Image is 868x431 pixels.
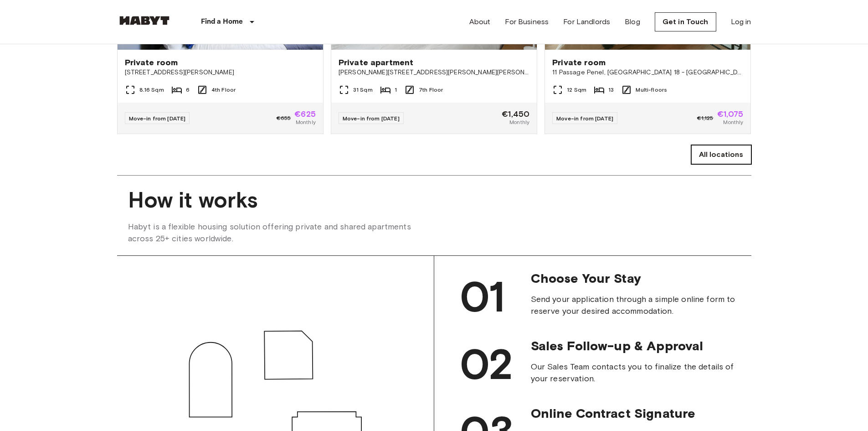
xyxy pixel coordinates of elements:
span: Choose Your Stay [531,270,737,286]
span: Move-in from [DATE] [343,115,400,122]
p: Find a Home [201,16,243,27]
span: 8.16 Sqm [139,86,164,94]
span: Move-in from [DATE] [556,115,613,122]
span: Private room [125,57,178,68]
a: Blog [625,16,640,27]
a: All locations [691,145,751,164]
span: €625 [294,110,316,118]
span: €655 [277,114,291,122]
span: €1,450 [502,110,529,118]
span: Multi-floors [636,86,667,94]
a: Log in [731,16,751,27]
span: Monthly [509,118,529,126]
span: 01 [460,271,505,322]
span: 4th Floor [211,86,236,94]
span: 13 [608,86,614,94]
a: About [469,16,491,27]
a: Get in Touch [655,12,716,31]
span: Monthly [296,118,316,126]
span: 31 Sqm [353,86,373,94]
span: Move-in from [DATE] [129,115,186,122]
span: Private room [552,57,606,68]
span: Sales Follow-up & Approval [531,338,737,353]
span: 12 Sqm [567,86,586,94]
span: Send your application through a simple online form to reserve your desired accommodation. [531,293,737,317]
span: 1 [395,86,397,94]
span: How it works [128,187,740,213]
span: 7th Floor [419,86,443,94]
span: 6 [186,86,190,94]
span: Habyt is a flexible housing solution offering private and shared apartments across 25+ cities wor... [128,221,434,244]
span: Our Sales Team contacts you to finalize the details of your reservation. [531,361,737,384]
span: €1,075 [717,110,744,118]
span: 11 Passage Penel, [GEOGRAPHIC_DATA] 18 - [GEOGRAPHIC_DATA] [552,68,743,77]
span: Monthly [723,118,743,126]
span: Private apartment [339,57,414,68]
span: [STREET_ADDRESS][PERSON_NAME] [125,68,316,77]
img: Habyt [117,16,172,25]
span: [PERSON_NAME][STREET_ADDRESS][PERSON_NAME][PERSON_NAME] [339,68,529,77]
span: €1,125 [697,114,714,122]
a: For Landlords [563,16,610,27]
a: For Business [505,16,549,27]
span: 02 [460,339,514,390]
span: Online Contract Signature [531,405,737,421]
